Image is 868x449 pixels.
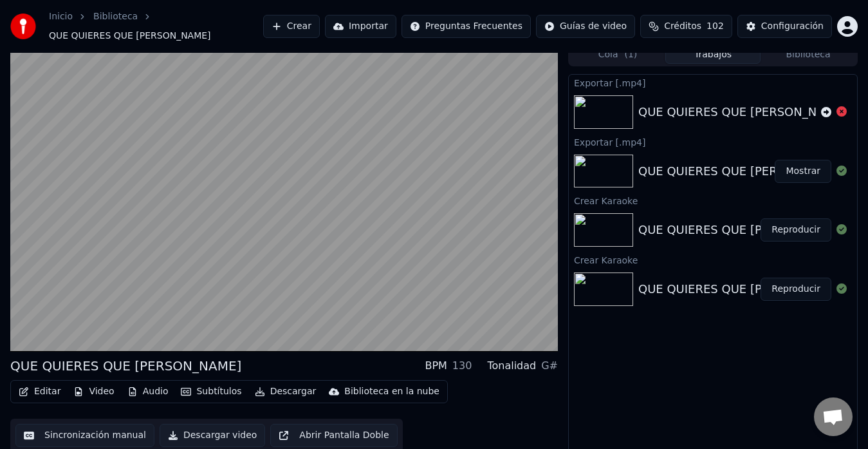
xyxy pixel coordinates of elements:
button: Trabajos [665,45,761,64]
div: QUE QUIERES QUE [PERSON_NAME] [638,162,846,180]
button: Descargar video [160,424,265,447]
button: Créditos102 [640,15,732,38]
span: QUE QUIERES QUE [PERSON_NAME] [49,30,211,43]
div: BPM [425,358,447,374]
div: QUE QUIERES QUE [PERSON_NAME] [10,357,241,375]
button: Sincronización manual [15,424,154,447]
button: Preguntas Frecuentes [402,15,531,38]
img: youka [10,14,36,39]
div: Crear Karaoke [569,193,857,208]
span: 102 [706,20,724,33]
button: Subtítulos [176,383,246,401]
div: QUE QUIERES QUE [PERSON_NAME] [638,103,846,121]
a: Inicio [49,10,73,23]
span: Créditos [664,20,701,33]
div: Chat abierto [814,397,853,436]
div: Exportar [.mp4] [569,134,857,149]
div: QUE QUIERES QUE [PERSON_NAME] (1) [638,221,867,239]
div: 130 [452,358,472,374]
button: Audio [122,383,174,401]
div: Exportar [.mp4] [569,75,857,90]
div: G# [541,358,558,374]
button: Reproducir [761,218,831,242]
div: Crear Karaoke [569,252,857,267]
nav: breadcrumb [49,10,263,43]
button: Reproducir [761,278,831,301]
span: ( 1 ) [624,48,637,61]
div: Biblioteca en la nube [344,385,439,398]
button: Abrir Pantalla Doble [270,424,397,447]
button: Guías de video [536,15,635,38]
button: Video [68,383,119,401]
div: QUE QUIERES QUE [PERSON_NAME] [638,280,846,298]
button: Configuración [737,15,832,38]
button: Descargar [250,383,322,401]
button: Mostrar [775,160,831,183]
button: Editar [14,383,66,401]
a: Biblioteca [93,10,138,23]
button: Crear [263,15,320,38]
div: Configuración [761,20,824,33]
button: Importar [325,15,396,38]
div: Tonalidad [487,358,536,374]
button: Biblioteca [761,45,856,64]
button: Cola [570,45,665,64]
